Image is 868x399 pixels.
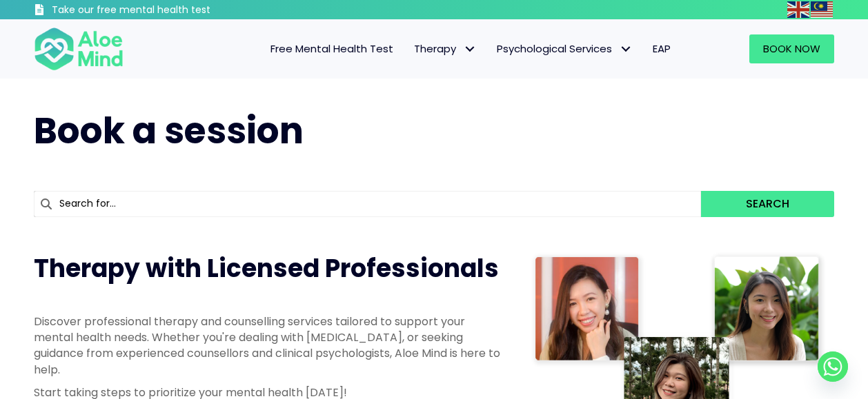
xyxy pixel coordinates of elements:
span: Book Now [763,41,820,56]
a: Malay [811,1,834,17]
a: Whatsapp [818,351,848,382]
a: Psychological ServicesPsychological Services: submenu [486,34,642,63]
span: Therapy with Licensed Professionals [34,251,499,286]
a: TherapyTherapy: submenu [404,34,486,63]
img: Aloe mind Logo [34,26,124,72]
span: EAP [653,41,671,56]
h3: Take our free mental health test [52,3,284,17]
p: Discover professional therapy and counselling services tailored to support your mental health nee... [34,314,503,378]
a: English [787,1,811,17]
a: EAP [642,34,681,63]
a: Free Mental Health Test [260,34,404,63]
button: Search [701,191,834,217]
nav: Menu [141,34,681,63]
a: Take our free mental health test [34,3,284,19]
img: en [787,1,809,18]
span: Book a session [34,105,304,156]
img: ms [811,1,833,18]
span: Therapy [414,41,476,56]
span: Psychological Services: submenu [615,39,635,59]
span: Free Mental Health Test [270,41,393,56]
input: Search for... [34,191,701,217]
span: Psychological Services [497,41,632,56]
a: Book Now [749,34,834,63]
span: Therapy: submenu [460,39,480,59]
